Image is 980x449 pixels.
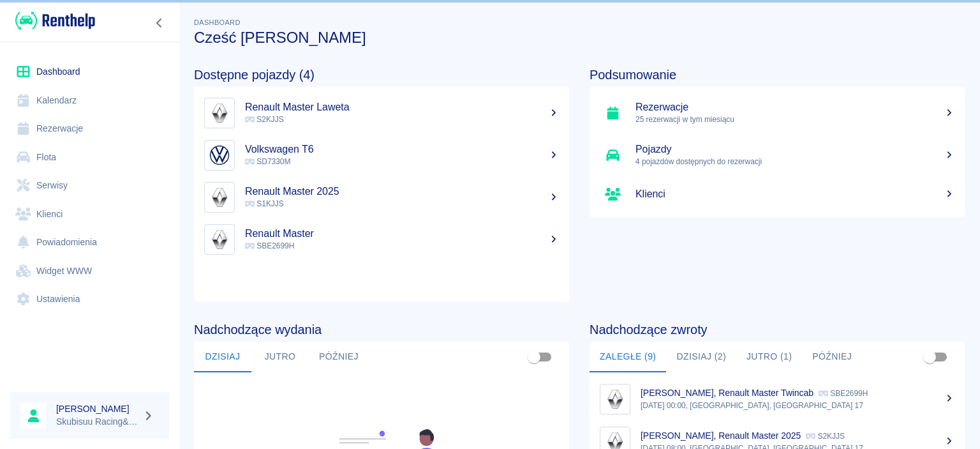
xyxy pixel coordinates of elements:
[10,10,95,31] a: Renthelp logo
[666,342,736,372] button: Dzisiaj (2)
[56,415,138,429] p: Skubisuu Racing&Rent
[245,241,294,250] span: SBE2699H
[194,342,251,372] button: Dzisiaj
[10,171,169,200] a: Serwisy
[522,345,546,369] span: Pokaż przypisane tylko do mnie
[194,29,965,47] h3: Cześć [PERSON_NAME]
[10,86,169,115] a: Kalendarz
[207,227,232,252] img: Image
[245,157,290,166] span: SD7330M
[590,322,965,337] h4: Nadchodzące zwroty
[245,101,559,114] h5: Renault Master Laweta
[917,345,942,369] span: Pokaż przypisane tylko do mnie
[251,342,309,372] button: Jutro
[590,176,965,212] a: Klienci
[10,200,169,229] a: Klienci
[245,227,559,240] h5: Renault Master
[194,19,241,26] span: Dashboard
[10,228,169,257] a: Powiadomienia
[245,185,559,198] h5: Renault Master 2025
[603,387,627,411] img: Image
[207,185,232,209] img: Image
[10,114,169,143] a: Rezerwacje
[590,134,965,176] a: Pojazdy4 pojazdów dostępnych do rezerwacji
[194,176,569,218] a: ImageRenault Master 2025 S1KJJS
[207,101,232,125] img: Image
[590,92,965,134] a: Rezerwacje25 rezerwacji w tym miesiącu
[194,218,569,261] a: ImageRenault Master SBE2699H
[819,389,868,398] p: SBE2699H
[309,342,369,372] button: Później
[635,114,954,125] p: 25 rezerwacji w tym miesiącu
[635,156,954,167] p: 4 pojazdów dostępnych do rezerwacji
[10,57,169,86] a: Dashboard
[245,115,284,124] span: S2KJJS
[641,400,954,411] p: [DATE] 00:00, [GEOGRAPHIC_DATA], [GEOGRAPHIC_DATA] 17
[194,92,569,134] a: ImageRenault Master Laweta S2KJJS
[207,143,232,167] img: Image
[194,67,569,82] h4: Dostępne pojazdy (4)
[641,388,813,398] p: [PERSON_NAME], Renault Master Twincab
[150,15,169,31] button: Zwiń nawigację
[635,188,954,201] h5: Klienci
[802,342,862,372] button: Później
[10,143,169,172] a: Flota
[15,10,95,31] img: Renthelp logo
[635,143,954,156] h5: Pojazdy
[641,430,801,441] p: [PERSON_NAME], Renault Master 2025
[590,67,965,82] h4: Podsumowanie
[590,342,666,372] button: Zaległe (9)
[194,134,569,176] a: ImageVolkswagen T6 SD7330M
[245,143,559,156] h5: Volkswagen T6
[10,285,169,314] a: Ustawienia
[56,402,138,415] h6: [PERSON_NAME]
[635,101,954,114] h5: Rezerwacje
[590,377,965,420] a: Image[PERSON_NAME], Renault Master Twincab SBE2699H[DATE] 00:00, [GEOGRAPHIC_DATA], [GEOGRAPHIC_D...
[736,342,802,372] button: Jutro (1)
[806,432,845,441] p: S2KJJS
[194,322,569,337] h4: Nadchodzące wydania
[245,199,284,208] span: S1KJJS
[10,257,169,285] a: Widget WWW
